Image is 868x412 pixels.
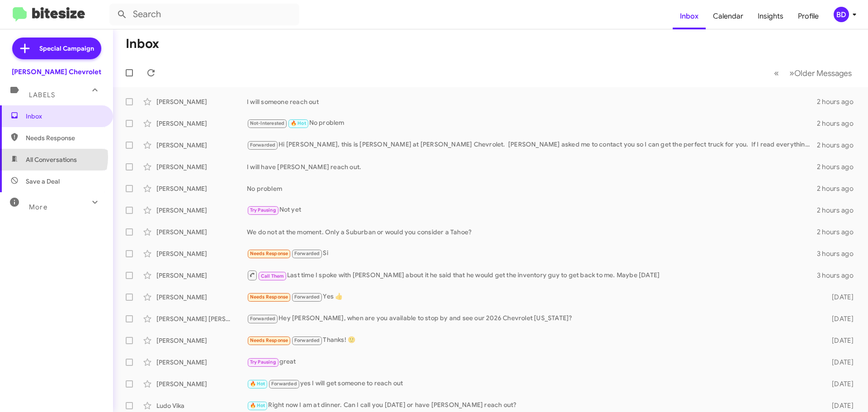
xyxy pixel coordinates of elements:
[817,119,861,128] div: 2 hours ago
[817,401,861,410] div: [DATE]
[817,184,861,193] div: 2 hours ago
[817,379,861,388] div: [DATE]
[156,314,247,323] div: [PERSON_NAME] [PERSON_NAME]
[789,67,794,79] span: »
[292,293,322,302] span: Forwarded
[26,133,103,142] span: Needs Response
[156,401,247,410] div: Ludo Vika
[156,97,247,106] div: [PERSON_NAME]
[29,91,55,99] span: Labels
[706,3,750,29] a: Calendar
[156,119,247,128] div: [PERSON_NAME]
[817,162,861,171] div: 2 hours ago
[156,336,247,345] div: [PERSON_NAME]
[26,112,103,121] span: Inbox
[817,97,861,106] div: 2 hours ago
[817,336,861,345] div: [DATE]
[247,292,817,302] div: Yes 👍
[291,120,306,126] span: 🔥 Hot
[769,64,784,82] button: Previous
[156,293,247,302] div: [PERSON_NAME]
[12,67,101,76] div: [PERSON_NAME] Chevrolet
[250,207,276,213] span: Try Pausing
[247,379,817,389] div: yes I will get someone to reach out
[817,206,861,215] div: 2 hours ago
[817,271,861,280] div: 3 hours ago
[817,249,861,258] div: 3 hours ago
[156,206,247,215] div: [PERSON_NAME]
[247,118,817,128] div: No problem
[292,336,322,345] span: Forwarded
[156,249,247,258] div: [PERSON_NAME]
[247,184,817,193] div: No problem
[156,162,247,171] div: [PERSON_NAME]
[156,141,247,150] div: [PERSON_NAME]
[248,141,278,150] span: Forwarded
[29,203,47,211] span: More
[250,381,265,387] span: 🔥 Hot
[826,7,858,22] button: BD
[248,315,278,323] span: Forwarded
[250,251,288,256] span: Needs Response
[292,250,322,258] span: Forwarded
[250,120,285,126] span: Not-Interested
[39,44,94,53] span: Special Campaign
[247,140,817,150] div: Hi [PERSON_NAME], this is [PERSON_NAME] at [PERSON_NAME] Chevrolet. [PERSON_NAME] asked me to con...
[109,4,299,25] input: Search
[247,335,817,346] div: Thanks! 🙂
[817,293,861,302] div: [DATE]
[247,248,817,259] div: Si
[126,37,159,51] h1: Inbox
[250,359,276,365] span: Try Pausing
[247,227,817,237] div: We do not at the moment. Only a Suburban or would you consider a Tahoe?
[269,380,299,388] span: Forwarded
[156,184,247,193] div: [PERSON_NAME]
[774,67,779,79] span: «
[834,7,849,22] div: BD
[817,141,861,150] div: 2 hours ago
[750,3,791,29] a: Insights
[247,357,817,367] div: great
[250,294,288,300] span: Needs Response
[769,64,857,82] nav: Page navigation example
[673,3,706,29] a: Inbox
[156,358,247,367] div: [PERSON_NAME]
[247,162,817,171] div: I will have [PERSON_NAME] reach out.
[156,227,247,237] div: [PERSON_NAME]
[247,400,817,411] div: Right now I am at dinner. Can I call you [DATE] or have [PERSON_NAME] reach out?
[156,379,247,388] div: [PERSON_NAME]
[817,227,861,237] div: 2 hours ago
[247,270,817,281] div: Last time I spoke with [PERSON_NAME] about it he said that he would get the inventory guy to get ...
[261,273,284,279] span: Call Them
[794,68,852,78] span: Older Messages
[817,314,861,323] div: [DATE]
[247,205,817,215] div: Not yet
[791,3,826,29] a: Profile
[12,38,101,59] a: Special Campaign
[247,313,817,324] div: Hey [PERSON_NAME], when are you available to stop by and see our 2026 Chevrolet [US_STATE]?
[250,337,288,343] span: Needs Response
[817,358,861,367] div: [DATE]
[26,155,77,164] span: All Conversations
[247,97,817,106] div: I will someone reach out
[156,271,247,280] div: [PERSON_NAME]
[250,403,265,408] span: 🔥 Hot
[784,64,857,82] button: Next
[26,177,60,186] span: Save a Deal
